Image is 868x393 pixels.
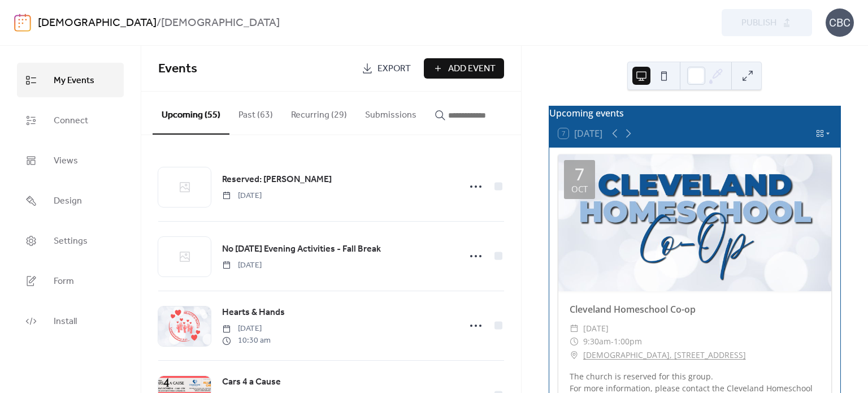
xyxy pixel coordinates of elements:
[54,313,77,330] span: Install
[38,12,157,34] a: [DEMOGRAPHIC_DATA]
[54,192,82,210] span: Design
[583,322,609,335] span: [DATE]
[222,190,262,202] span: [DATE]
[161,12,280,34] b: [DEMOGRAPHIC_DATA]
[356,92,426,133] button: Submissions
[54,72,94,89] span: My Events
[222,242,381,257] a: No [DATE] Evening Activities - Fall Break
[14,14,31,32] img: logo
[570,348,579,362] div: ​
[54,152,78,170] span: Views
[575,166,584,183] div: 7
[54,273,74,290] span: Form
[282,92,356,133] button: Recurring (29)
[826,8,854,37] div: CBC
[158,57,197,81] span: Events
[17,264,124,298] a: Form
[614,335,642,348] span: 1:00pm
[17,304,124,338] a: Install
[570,322,579,335] div: ​
[424,58,504,79] button: Add Event
[448,62,496,76] span: Add Event
[222,173,332,187] span: Reserved: [PERSON_NAME]
[222,306,285,319] span: Hearts & Hands
[611,335,614,348] span: -
[583,348,746,362] a: [DEMOGRAPHIC_DATA], [STREET_ADDRESS]
[153,92,229,135] button: Upcoming (55)
[222,375,281,389] span: Cars 4 a Cause
[353,58,419,79] a: Export
[570,335,579,348] div: ​
[157,12,161,34] b: /
[54,232,88,250] span: Settings
[222,323,271,335] span: [DATE]
[222,172,332,187] a: Reserved: [PERSON_NAME]
[571,185,588,193] div: Oct
[558,303,831,316] div: Cleveland Homeschool Co-op
[17,63,124,97] a: My Events
[377,62,411,76] span: Export
[222,305,285,320] a: Hearts & Hands
[583,335,611,348] span: 9:30am
[222,260,262,271] span: [DATE]
[222,375,281,390] a: Cars 4 a Cause
[54,112,88,129] span: Connect
[17,183,124,218] a: Design
[229,92,282,133] button: Past (63)
[17,223,124,258] a: Settings
[17,103,124,137] a: Connect
[549,106,840,120] div: Upcoming events
[222,243,381,256] span: No [DATE] Evening Activities - Fall Break
[17,143,124,178] a: Views
[222,335,271,347] span: 10:30 am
